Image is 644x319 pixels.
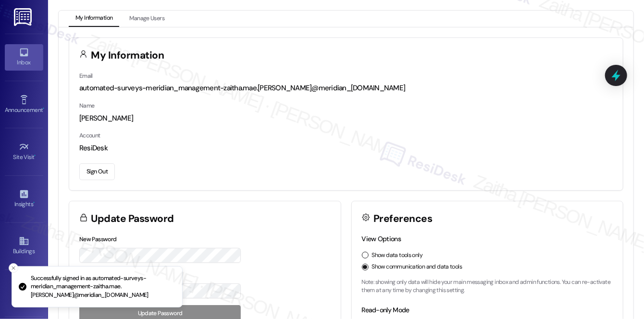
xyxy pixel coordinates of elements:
a: Insights • [5,186,43,212]
label: Name [79,102,95,110]
button: Sign Out [79,163,115,180]
div: ResiDesk [79,143,613,153]
button: Close toast [9,263,18,273]
a: Inbox [5,44,43,70]
span: • [35,152,36,159]
label: Account [79,132,100,139]
h3: My Information [91,50,164,61]
p: Successfully signed in as automated-surveys-meridian_management-zaitha.mae.[PERSON_NAME]@meridian... [31,274,174,300]
div: [PERSON_NAME] [79,113,613,123]
label: Read-only Mode [362,306,409,314]
label: Show data tools only [372,251,423,260]
label: New Password [79,235,117,243]
span: • [43,105,44,112]
h3: Update Password [91,214,174,224]
a: Site Visit • [5,139,43,165]
label: View Options [362,234,401,243]
a: Buildings [5,233,43,259]
h3: Preferences [373,214,432,224]
label: Email [79,72,93,80]
button: My Information [69,11,119,27]
label: Show communication and data tools [372,263,462,271]
img: ResiDesk Logo [14,8,34,26]
a: Leads [5,281,43,307]
button: Manage Users [123,11,171,27]
div: automated-surveys-meridian_management-zaitha.mae.[PERSON_NAME]@meridian_[DOMAIN_NAME] [79,83,613,93]
p: Note: showing only data will hide your main messaging inbox and admin functions. You can re-activ... [362,278,613,295]
span: • [33,199,35,206]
